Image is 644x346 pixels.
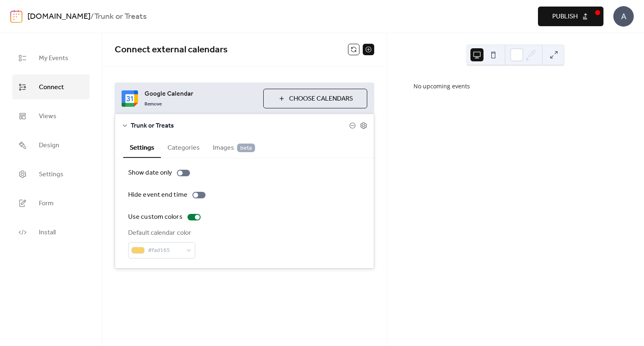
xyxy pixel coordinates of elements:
[128,212,183,222] div: Use custom colors
[27,9,90,25] a: [DOMAIN_NAME]
[128,168,172,178] div: Show date only
[213,143,255,153] span: Images
[12,220,90,245] a: Install
[10,10,23,23] img: logo
[12,191,90,216] a: Form
[12,103,90,128] a: Views
[206,137,262,157] button: Images beta
[161,137,206,157] button: Categories
[39,139,59,152] span: Design
[39,168,63,181] span: Settings
[12,133,90,157] a: Design
[131,121,349,131] span: Trunk or Treats
[414,82,617,90] div: No upcoming events
[123,137,161,158] button: Settings
[145,101,162,108] span: Remove
[12,45,90,70] a: My Events
[263,89,367,108] button: Choose Calendars
[39,81,64,94] span: Connect
[538,7,603,26] button: Publish
[613,6,634,27] div: A
[12,74,90,99] a: Connect
[39,52,68,65] span: My Events
[90,9,94,25] b: /
[12,162,90,186] a: Settings
[128,228,194,238] div: Default calendar color
[128,190,188,200] div: Hide event end time
[39,197,54,210] span: Form
[94,9,147,25] b: Trunk or Treats
[237,144,255,152] span: beta
[115,41,228,59] span: Connect external calendars
[289,94,353,104] span: Choose Calendars
[39,110,56,123] span: Views
[552,12,578,22] span: Publish
[122,90,138,107] img: google
[145,89,257,99] span: Google Calendar
[148,246,182,256] span: #fad165
[39,226,56,239] span: Install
